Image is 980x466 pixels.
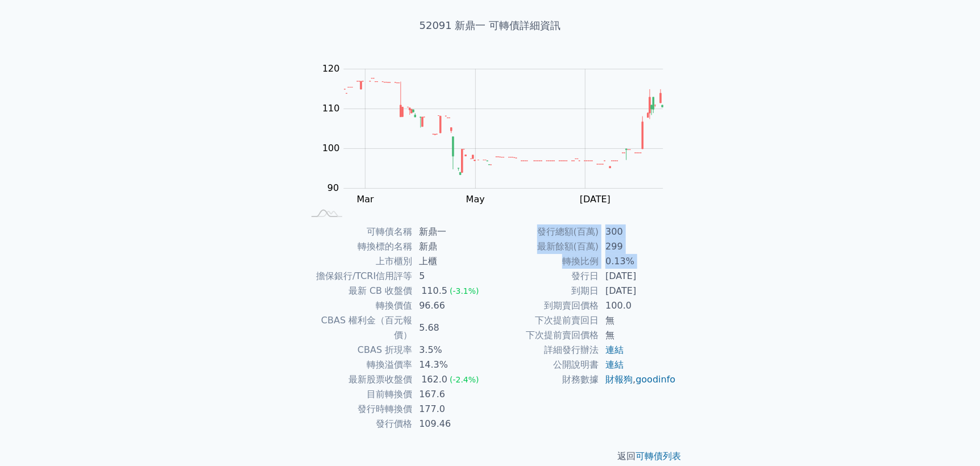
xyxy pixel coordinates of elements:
[923,411,980,466] iframe: Chat Widget
[490,313,599,328] td: 下次提前賣回日
[304,372,412,387] td: 最新股票收盤價
[599,372,676,387] td: ,
[466,194,485,205] tspan: May
[923,411,980,466] div: 聊天小工具
[450,375,479,384] span: (-2.4%)
[304,298,412,313] td: 轉換價值
[412,357,490,372] td: 14.3%
[412,269,490,284] td: 5
[605,344,624,355] a: 連結
[599,313,676,328] td: 無
[490,254,599,269] td: 轉換比例
[304,343,412,357] td: CBAS 折現率
[304,417,412,431] td: 發行價格
[412,402,490,417] td: 177.0
[412,224,490,239] td: 新鼎一
[419,284,450,298] div: 110.5
[304,387,412,402] td: 目前轉換價
[605,374,633,385] a: 財報狗
[605,359,624,370] a: 連結
[412,387,490,402] td: 167.6
[304,357,412,372] td: 轉換溢價率
[636,451,681,461] a: 可轉債列表
[450,286,479,296] span: (-3.1%)
[490,372,599,387] td: 財務數據
[322,64,340,74] tspan: 120
[599,284,676,298] td: [DATE]
[290,450,690,463] p: 返回
[490,269,599,284] td: 發行日
[419,372,450,387] div: 162.0
[304,224,412,239] td: 可轉債名稱
[317,64,680,228] g: Chart
[412,239,490,254] td: 新鼎
[290,18,690,34] h1: 52091 新鼎一 可轉債詳細資訊
[599,269,676,284] td: [DATE]
[490,357,599,372] td: 公開說明書
[322,143,340,154] tspan: 100
[304,313,412,343] td: CBAS 權利金（百元報價）
[599,254,676,269] td: 0.13%
[599,298,676,313] td: 100.0
[490,239,599,254] td: 最新餘額(百萬)
[490,224,599,239] td: 發行總額(百萬)
[357,194,375,205] tspan: Mar
[599,328,676,343] td: 無
[412,417,490,431] td: 109.46
[412,298,490,313] td: 96.66
[490,284,599,298] td: 到期日
[490,328,599,343] td: 下次提前賣回價格
[412,254,490,269] td: 上櫃
[599,239,676,254] td: 299
[304,239,412,254] td: 轉換標的名稱
[304,254,412,269] td: 上市櫃別
[599,224,676,239] td: 300
[327,183,339,194] tspan: 90
[580,194,611,205] tspan: [DATE]
[412,313,490,343] td: 5.68
[304,269,412,284] td: 擔保銀行/TCRI信用評等
[304,284,412,298] td: 最新 CB 收盤價
[412,343,490,357] td: 3.5%
[322,103,340,114] tspan: 110
[304,402,412,417] td: 發行時轉換價
[490,298,599,313] td: 到期賣回價格
[636,374,675,385] a: goodinfo
[490,343,599,357] td: 詳細發行辦法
